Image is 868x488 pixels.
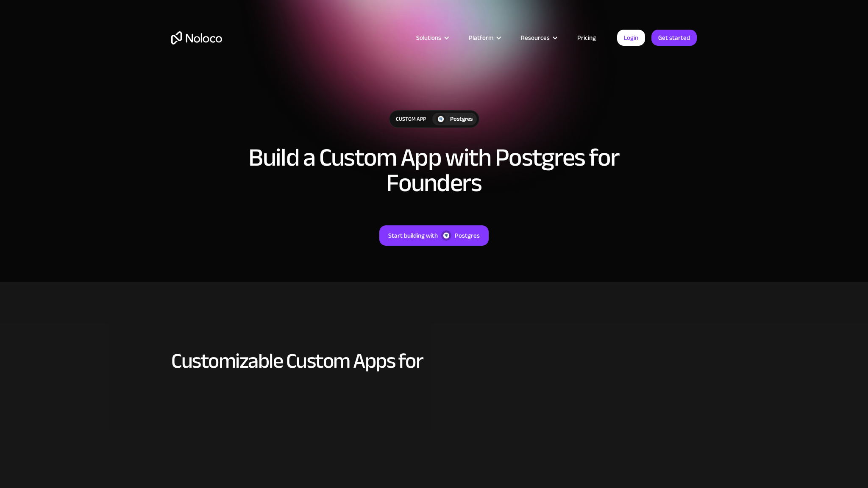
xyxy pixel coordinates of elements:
[171,349,697,372] h2: Customizable Custom Apps for
[510,32,567,43] div: Resources
[521,32,550,43] div: Resources
[458,32,510,43] div: Platform
[450,114,473,124] div: Postgres
[416,32,441,43] div: Solutions
[651,30,697,46] a: Get started
[171,31,222,44] a: home
[388,230,438,241] div: Start building with
[469,32,493,43] div: Platform
[406,32,458,43] div: Solutions
[617,30,645,46] a: Login
[567,32,606,43] a: Pricing
[455,230,480,241] div: Postgres
[379,225,489,246] a: Start building withPostgres
[243,145,625,196] h1: Build a Custom App with Postgres for Founders
[389,111,432,128] div: Custom App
